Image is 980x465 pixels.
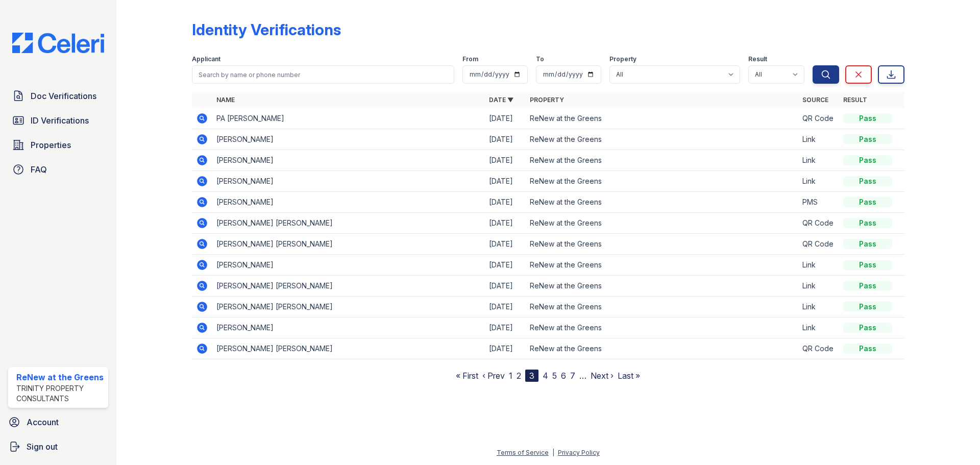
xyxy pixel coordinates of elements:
a: Next › [591,371,614,381]
td: ReNew at the Greens [526,234,798,255]
td: Link [798,129,839,150]
a: Result [843,96,867,104]
a: ‹ Prev [482,371,505,381]
td: [PERSON_NAME] [PERSON_NAME] [212,234,485,255]
a: Property [530,96,564,104]
td: ReNew at the Greens [526,213,798,234]
td: [DATE] [485,317,526,338]
label: Result [748,55,767,63]
a: Terms of Service [497,449,549,456]
td: [PERSON_NAME] [212,129,485,150]
td: Link [798,297,839,317]
div: Pass [843,176,892,186]
td: Link [798,150,839,171]
td: QR Code [798,234,839,255]
td: [DATE] [485,150,526,171]
label: To [536,55,544,63]
td: Link [798,255,839,276]
td: ReNew at the Greens [526,317,798,338]
div: Trinity Property Consultants [16,383,104,404]
label: From [462,55,478,63]
a: Account [4,412,112,432]
td: ReNew at the Greens [526,150,798,171]
td: QR Code [798,338,839,359]
a: 5 [552,371,557,381]
a: 6 [561,371,566,381]
a: Name [216,96,235,104]
a: Sign out [4,436,112,457]
td: [DATE] [485,297,526,317]
td: ReNew at the Greens [526,129,798,150]
td: Link [798,276,839,297]
a: 4 [543,371,548,381]
td: [PERSON_NAME] [PERSON_NAME] [212,338,485,359]
td: [PERSON_NAME] [PERSON_NAME] [212,213,485,234]
td: [PERSON_NAME] [212,255,485,276]
div: Pass [843,113,892,124]
div: Pass [843,197,892,207]
div: Identity Verifications [192,20,341,39]
td: [DATE] [485,255,526,276]
img: CE_Logo_Blue-a8612792a0a2168367f1c8372b55b34899dd931a85d93a1a3d3e32e68fde9ad4.png [4,33,112,53]
td: [DATE] [485,234,526,255]
td: [PERSON_NAME] [PERSON_NAME] [212,297,485,317]
td: ReNew at the Greens [526,192,798,213]
div: Pass [843,323,892,333]
td: PMS [798,192,839,213]
td: [DATE] [485,171,526,192]
div: | [552,449,554,456]
td: ReNew at the Greens [526,171,798,192]
td: QR Code [798,213,839,234]
td: QR Code [798,108,839,129]
a: 1 [509,371,512,381]
div: Pass [843,260,892,270]
td: [DATE] [485,338,526,359]
div: Pass [843,302,892,312]
span: FAQ [31,163,47,176]
td: ReNew at the Greens [526,276,798,297]
label: Property [609,55,636,63]
td: Link [798,171,839,192]
label: Applicant [192,55,220,63]
span: Doc Verifications [31,90,96,102]
span: Account [27,416,59,428]
td: [PERSON_NAME] [212,171,485,192]
a: Doc Verifications [8,86,108,106]
td: [DATE] [485,129,526,150]
td: [DATE] [485,276,526,297]
td: [PERSON_NAME] [212,317,485,338]
a: ID Verifications [8,110,108,131]
div: Pass [843,239,892,249]
a: 7 [570,371,575,381]
td: ReNew at the Greens [526,338,798,359]
td: ReNew at the Greens [526,297,798,317]
a: Privacy Policy [558,449,600,456]
span: ID Verifications [31,114,89,127]
a: Properties [8,135,108,155]
a: FAQ [8,159,108,180]
a: Source [802,96,828,104]
span: Sign out [27,440,58,453]
div: Pass [843,281,892,291]
td: ReNew at the Greens [526,108,798,129]
td: [DATE] [485,213,526,234]
div: Pass [843,155,892,165]
td: [PERSON_NAME] [PERSON_NAME] [212,276,485,297]
input: Search by name or phone number [192,65,454,84]
td: Link [798,317,839,338]
span: … [579,370,586,382]
a: « First [456,371,478,381]
td: [PERSON_NAME] [212,192,485,213]
a: 2 [517,371,521,381]
span: Properties [31,139,71,151]
div: ReNew at the Greens [16,371,104,383]
div: Pass [843,134,892,144]
td: [DATE] [485,108,526,129]
div: Pass [843,218,892,228]
a: Date ▼ [489,96,513,104]
div: Pass [843,344,892,354]
td: PA [PERSON_NAME] [212,108,485,129]
td: [PERSON_NAME] [212,150,485,171]
div: 3 [525,370,538,382]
